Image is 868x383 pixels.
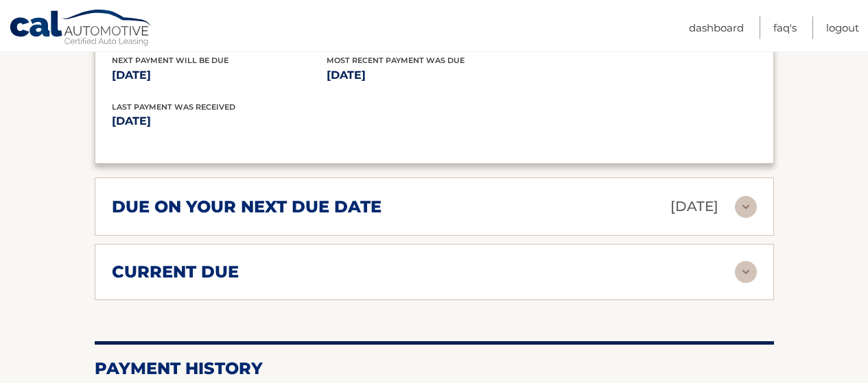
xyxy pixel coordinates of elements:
span: Most Recent Payment Was Due [327,55,465,65]
p: [DATE] [112,112,434,131]
p: [DATE] [327,66,541,85]
a: Logout [826,16,859,39]
h2: Payment History [95,358,774,379]
img: accordion-rest.svg [735,196,757,218]
a: Dashboard [689,16,744,39]
p: [DATE] [112,66,327,85]
p: [DATE] [670,195,718,219]
img: accordion-rest.svg [735,261,757,283]
h2: current due [112,262,239,282]
h2: due on your next due date [112,197,382,217]
span: Next Payment will be due [112,55,228,65]
a: Cal Automotive [9,9,153,49]
span: Last Payment was received [112,102,235,112]
a: FAQ's [773,16,797,39]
